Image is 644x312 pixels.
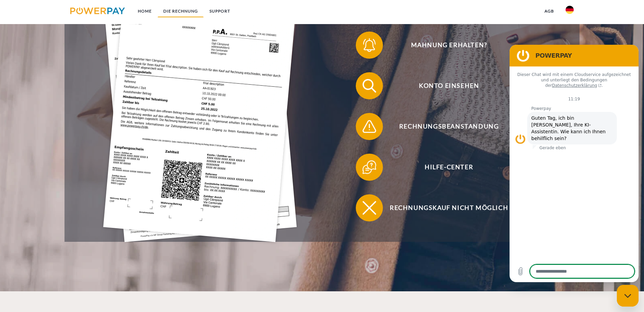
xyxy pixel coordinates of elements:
[366,154,532,181] span: Hilfe-Center
[366,32,532,59] span: Mahnung erhalten?
[132,5,158,17] a: Home
[356,113,532,140] button: Rechnungsbeanstandung
[539,5,560,17] a: agb
[204,5,236,17] a: SUPPORT
[361,118,378,135] img: qb_warning.svg
[356,32,532,59] button: Mahnung erhalten?
[510,45,639,282] iframe: Messaging-Fenster
[356,194,532,221] button: Rechnungskauf nicht möglich
[361,37,378,54] img: qb_bell.svg
[366,72,532,99] span: Konto einsehen
[361,77,378,94] img: qb_search.svg
[361,159,378,176] img: qb_help.svg
[366,194,532,221] span: Rechnungskauf nicht möglich
[366,113,532,140] span: Rechnungsbeanstandung
[617,285,639,307] iframe: Schaltfläche zum Öffnen des Messaging-Fensters; Konversation läuft
[361,199,378,216] img: qb_close.svg
[158,5,204,17] a: DIE RECHNUNG
[566,6,574,14] img: de
[70,7,125,14] img: logo-powerpay.svg
[356,72,532,99] button: Konto einsehen
[356,154,532,181] button: Hilfe-Center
